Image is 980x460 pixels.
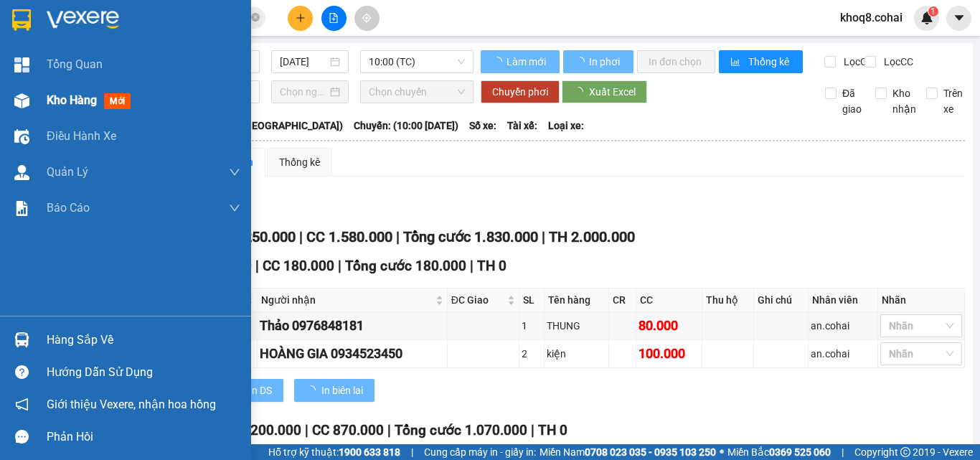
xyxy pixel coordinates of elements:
[395,422,527,438] span: Tổng cước 1.070.000
[451,292,505,308] span: ĐC Giao
[306,385,321,395] span: loading
[531,422,534,438] span: |
[12,9,31,31] img: logo-vxr
[369,51,465,72] span: 10:00 (TC)
[14,332,29,347] img: warehouse-icon
[573,87,589,97] span: loading
[477,258,507,274] span: TH 0
[47,395,216,413] span: Giới thiệu Vexere, nhận hoa hồng
[639,316,700,336] div: 80.000
[545,288,609,312] th: Tên hàng
[522,346,542,362] div: 2
[946,6,971,31] button: caret-down
[14,129,29,144] img: warehouse-icon
[424,444,536,460] span: Cung cấp máy in - giấy in:
[279,154,320,170] div: Thống kê
[305,422,308,438] span: |
[589,84,636,100] span: Xuất Excel
[730,57,743,68] span: bar-chart
[562,80,647,103] button: Xuất Excel
[878,54,915,70] span: Lọc CC
[548,118,584,133] span: Loại xe:
[519,288,545,312] th: SL
[263,258,334,274] span: CC 180.000
[329,13,339,23] span: file-add
[104,93,131,109] span: mới
[563,50,633,73] button: In phơi
[306,228,392,245] span: CC 1.580.000
[829,9,914,27] span: khoq8.cohai
[260,316,445,336] div: Thảo 0976848181
[720,449,724,455] span: ⚪️
[809,288,878,312] th: Nhân viên
[47,362,240,383] div: Hướng dẫn sử dụng
[575,57,587,67] span: loading
[636,288,703,312] th: CC
[47,199,90,217] span: Báo cáo
[294,379,374,402] button: In biên lai
[411,444,413,460] span: |
[14,93,29,108] img: warehouse-icon
[354,118,458,133] span: Chuyến: (10:00 [DATE])
[481,80,560,103] button: Chuyển phơi
[492,57,504,67] span: loading
[754,288,809,312] th: Ghi chú
[339,446,400,458] strong: 1900 633 818
[900,447,910,457] span: copyright
[15,398,29,411] span: notification
[609,288,636,312] th: CR
[261,292,433,308] span: Người nhận
[719,50,803,73] button: bar-chartThống kê
[549,228,635,245] span: TH 2.000.000
[727,444,831,460] span: Miền Bắc
[354,6,380,31] button: aim
[222,228,296,245] span: CR 250.000
[928,6,938,17] sup: 1
[14,201,29,216] img: solution-icon
[542,228,545,245] span: |
[47,93,97,107] span: Kho hàng
[396,228,400,245] span: |
[702,288,754,312] th: Thu hộ
[469,118,496,133] span: Số xe:
[312,422,384,438] span: CC 870.000
[837,85,867,117] span: Đã giao
[369,81,465,103] span: Chọn chuyến
[255,258,259,274] span: |
[522,318,542,334] div: 1
[251,13,260,22] span: close-circle
[345,258,466,274] span: Tổng cước 180.000
[47,163,88,181] span: Quản Lý
[15,365,29,379] span: question-circle
[321,6,347,31] button: file-add
[229,166,240,178] span: down
[538,422,567,438] span: TH 0
[769,446,831,458] strong: 0369 525 060
[930,6,936,17] span: 1
[838,54,875,70] span: Lọc CR
[47,329,240,351] div: Hàng sắp về
[230,422,301,438] span: CR 200.000
[280,54,327,70] input: 13/08/2025
[47,55,103,73] span: Tổng Quan
[280,84,327,100] input: Chọn ngày
[229,202,240,214] span: down
[887,85,922,117] span: Kho nhận
[953,11,966,24] span: caret-down
[362,13,372,23] span: aim
[338,258,341,274] span: |
[470,258,473,274] span: |
[938,85,969,117] span: Trên xe
[268,444,400,460] span: Hỗ trợ kỹ thuật:
[507,118,537,133] span: Tài xế:
[14,165,29,180] img: warehouse-icon
[811,346,875,362] div: an.cohai
[260,344,445,364] div: HOÀNG GIA 0934523450
[249,382,272,398] span: In DS
[296,13,306,23] span: plus
[547,346,606,362] div: kiện
[639,344,700,364] div: 100.000
[481,50,560,73] button: Làm mới
[15,430,29,443] span: message
[637,50,715,73] button: In đơn chọn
